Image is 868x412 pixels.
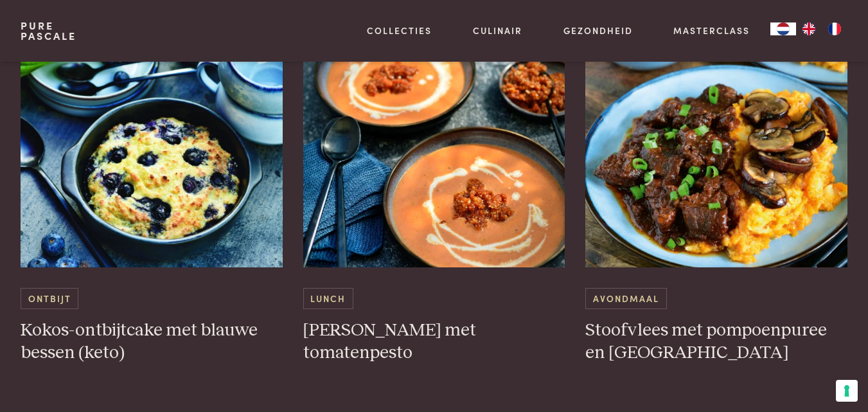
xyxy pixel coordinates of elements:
[585,10,847,267] img: Stoofvlees met pompoenpuree en champignons
[796,22,847,35] ul: Language list
[21,319,283,364] h3: Kokos-ontbijtcake met blauwe bessen (keto)
[822,22,847,35] a: FR
[673,24,750,37] a: Masterclass
[585,288,666,309] span: Avondmaal
[473,24,522,37] a: Culinair
[836,380,858,402] button: Uw voorkeuren voor toestemming voor trackingtechnologieën
[770,22,796,35] div: Language
[21,21,76,41] a: PurePascale
[770,22,796,35] a: NL
[367,24,432,37] a: Collecties
[303,319,565,364] h3: [PERSON_NAME] met tomatenpesto
[796,22,822,35] a: EN
[585,319,847,364] h3: Stoofvlees met pompoenpuree en [GEOGRAPHIC_DATA]
[563,24,633,37] a: Gezondheid
[21,10,283,364] a: Kokos-ontbijtcake met blauwe bessen (keto) Ontbijt Kokos-ontbijtcake met blauwe bessen (keto)
[21,10,283,267] img: Kokos-ontbijtcake met blauwe bessen (keto)
[585,10,847,364] a: Stoofvlees met pompoenpuree en champignons Avondmaal Stoofvlees met pompoenpuree en [GEOGRAPHIC_D...
[21,288,78,309] span: Ontbijt
[770,22,847,35] aside: Language selected: Nederlands
[303,288,353,309] span: Lunch
[303,10,565,267] img: Rijke tomatensoep met tomatenpesto
[303,10,565,364] a: Rijke tomatensoep met tomatenpesto Lunch [PERSON_NAME] met tomatenpesto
